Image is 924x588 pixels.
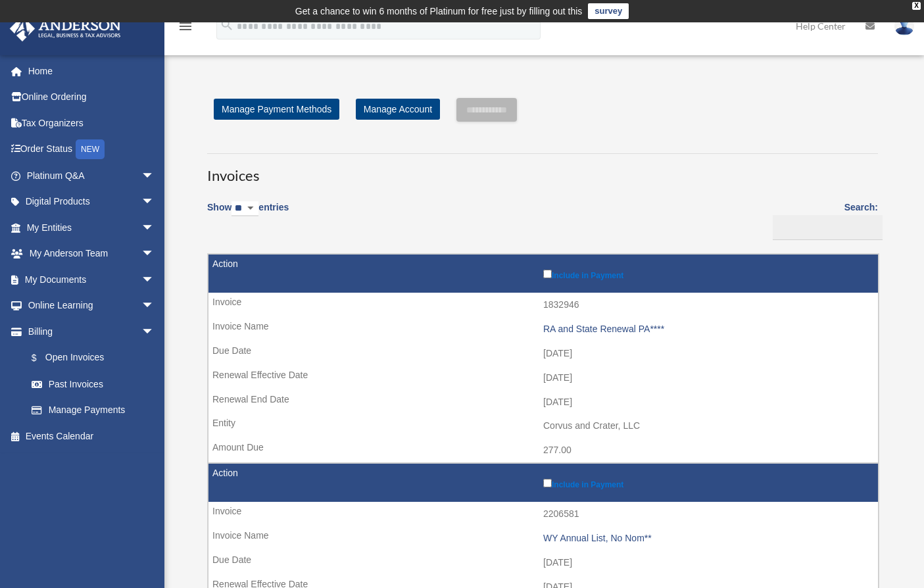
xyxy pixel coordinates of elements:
[208,551,878,576] td: [DATE]
[231,201,258,216] select: Showentries
[295,3,583,19] div: Get a chance to win 6 months of Platinum for free just by filling out this
[588,3,629,19] a: survey
[543,270,552,278] input: Include in Payment
[9,162,174,189] a: Platinum Q&Aarrow_drop_down
[9,266,174,293] a: My Documentsarrow_drop_down
[39,350,45,366] span: $
[141,318,168,345] span: arrow_drop_down
[208,502,878,527] td: 2206581
[178,23,193,34] a: menu
[141,241,168,268] span: arrow_drop_down
[18,371,168,397] a: Past Invoices
[207,153,878,186] h3: Invoices
[178,18,193,34] i: menu
[773,215,883,240] input: Search:
[9,214,174,241] a: My Entitiesarrow_drop_down
[543,267,871,280] label: Include in Payment
[543,479,552,487] input: Include in Payment
[208,390,878,415] td: [DATE]
[9,110,174,136] a: Tax Organizers
[356,99,440,120] a: Manage Account
[543,476,871,489] label: Include in Payment
[207,199,289,230] label: Show entries
[18,345,161,372] a: $Open Invoices
[141,214,168,241] span: arrow_drop_down
[141,162,168,189] span: arrow_drop_down
[9,423,174,449] a: Events Calendar
[9,58,174,84] a: Home
[912,2,921,10] div: close
[208,293,878,318] td: 1832946
[141,266,168,293] span: arrow_drop_down
[9,241,174,267] a: My Anderson Teamarrow_drop_down
[208,366,878,391] td: [DATE]
[9,136,174,163] a: Order StatusNEW
[208,341,878,366] td: [DATE]
[76,139,105,159] div: NEW
[141,189,168,216] span: arrow_drop_down
[9,84,174,110] a: Online Ordering
[6,16,125,41] img: Anderson Advisors Platinum Portal
[220,18,234,32] i: search
[214,99,339,120] a: Manage Payment Methods
[141,293,168,320] span: arrow_drop_down
[208,438,878,463] td: 277.00
[543,533,871,544] div: WY Annual List, No Nom**
[9,293,174,319] a: Online Learningarrow_drop_down
[543,324,871,335] div: RA and State Renewal PA****
[894,16,914,36] img: User Pic
[9,318,168,345] a: Billingarrow_drop_down
[208,414,878,439] td: Corvus and Crater, LLC
[768,199,878,240] label: Search:
[9,189,174,215] a: Digital Productsarrow_drop_down
[18,397,168,424] a: Manage Payments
